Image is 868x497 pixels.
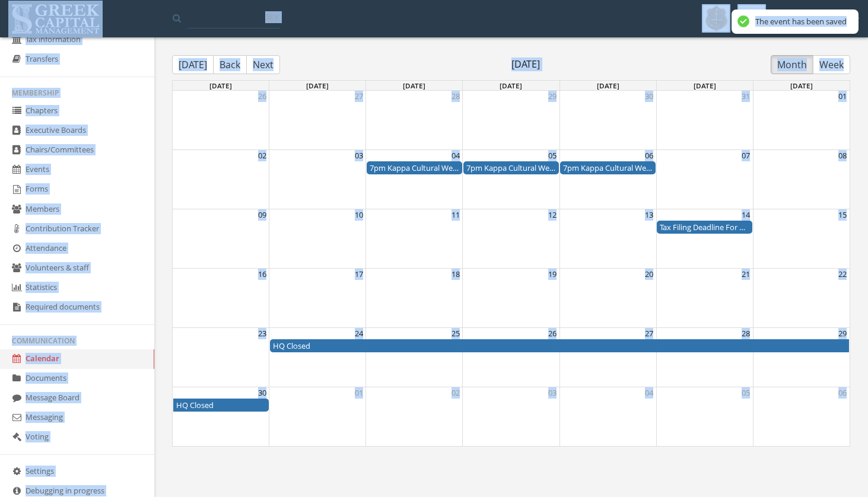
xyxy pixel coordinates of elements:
[452,269,460,280] button: 18
[452,209,460,221] button: 11
[403,81,425,90] span: [DATE]
[265,11,279,23] span: ⌘K
[742,387,750,399] button: 05
[548,91,557,102] button: 29
[452,387,460,399] button: 02
[258,150,266,161] button: 02
[645,209,653,221] button: 13
[273,340,846,352] div: HQ Closed
[742,150,750,161] button: 07
[645,269,653,280] button: 20
[645,387,653,399] button: 04
[258,387,266,399] button: 30
[306,81,329,90] span: [DATE]
[355,387,363,399] button: 01
[838,328,847,339] button: 29
[452,91,460,102] button: 28
[500,81,522,90] span: [DATE]
[813,55,850,74] button: Week
[280,58,771,71] span: [DATE]
[355,150,363,161] button: 03
[355,269,363,280] button: 17
[548,387,557,399] button: 03
[838,209,847,221] button: 15
[355,328,363,339] button: 24
[755,17,847,27] div: The event has been saved
[771,55,813,74] button: Month
[258,328,266,339] button: 23
[246,55,280,74] button: Next
[466,163,556,174] div: Kappa Cultural Week - Night 2
[548,209,557,221] button: 12
[660,222,749,233] div: Tax Filing Deadline For Chapters Using July - June Fiscal Year
[838,91,847,102] button: 01
[258,269,266,280] button: 16
[597,81,619,90] span: [DATE]
[773,4,859,24] div: C [PERSON_NAME]
[548,269,557,280] button: 19
[258,91,266,102] button: 26
[563,163,653,174] div: Kappa Cultural Week - Night 3
[838,387,847,399] button: 06
[790,81,813,90] span: [DATE]
[176,400,266,411] div: HQ Closed
[645,91,653,102] button: 30
[838,150,847,161] button: 08
[694,81,716,90] span: [DATE]
[209,81,232,90] span: [DATE]
[370,163,459,174] div: Kappa Cultural Week - Night 1
[172,80,850,447] div: Month View
[213,55,247,74] button: Back
[742,328,750,339] button: 28
[172,55,214,74] button: [DATE]
[548,328,557,339] button: 26
[645,150,653,161] button: 06
[742,269,750,280] button: 21
[742,209,750,221] button: 14
[838,269,847,280] button: 22
[355,91,363,102] button: 27
[452,328,460,339] button: 25
[548,150,557,161] button: 05
[258,209,266,221] button: 09
[355,209,363,221] button: 10
[742,91,750,102] button: 31
[452,150,460,161] button: 04
[645,328,653,339] button: 27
